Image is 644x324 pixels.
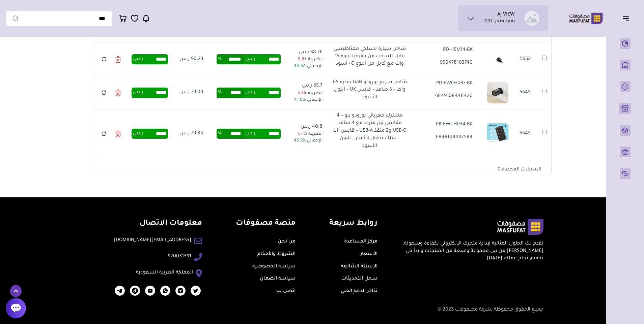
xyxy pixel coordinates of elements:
[398,240,543,263] p: نقدم لك الحلول المثالية لإدارة متجرك الإلكتروني بكفاءة وسهولة. [PERSON_NAME] من بين مجموعة واسعة ...
[497,12,515,19] h1: AJ VIEW
[360,252,377,257] a: الأسعار
[260,276,296,282] a: سياسة الضمان
[289,63,323,70] p: الإجمالي :
[333,79,407,101] p: شاحن سريع بورودو GaN بقدرة 65 واط – 3 منافذ – قابس UK – اللون الأسود
[115,286,125,296] img: 2023-12-25-6589b5437449c.png
[294,138,305,143] span: 46.92
[417,121,473,128] p: PB-FWCH034-BK
[132,88,168,98] div: ر.س
[218,88,222,98] span: %
[417,46,473,54] p: PD-HSM14-BK
[171,43,212,76] td: 90.23 ر.س
[298,91,306,96] span: 5.36
[257,252,296,257] a: الشروط والأحكام
[487,123,508,144] img: 20250714202338050864.png
[333,112,407,150] p: مشترك كهربائي بورودو بلو – 4 مقابس تيار متردد مع 4 منافذ USB-C و2 منفذ USB-A – قابس UK – سلك بطول...
[417,134,473,141] p: 6849108447584
[136,269,193,277] a: المملكة العربية السعودية
[329,219,377,229] h4: روابط سريعة
[145,286,155,296] img: 2023-07-25-64c02204370b4.png
[294,98,305,102] span: 41.06
[487,82,508,103] img: 20250714202353729635.png
[489,162,550,173] div: السجلات المحددة:
[289,49,323,56] p: 38.76 ر.س
[278,239,296,245] a: من نحن
[218,129,222,139] span: %
[487,52,508,67] img: 20250714202438532032.png
[344,239,377,245] a: مركز المساعدة
[417,80,473,87] p: PD-FWCH037-BK
[294,64,305,69] span: 44.57
[236,219,296,229] h4: منصة مصفوفات
[341,289,377,294] a: تذاكر الدعم الفني
[484,19,515,25] p: رقم المتجر : 1101
[252,264,296,269] a: سياسة الخصوصية
[245,54,255,64] span: ر.س
[498,167,501,172] span: 0
[289,82,323,90] p: 35.7 ر.س
[171,109,212,158] td: 79.85 ر.س
[289,90,323,97] p: الضريبة :
[341,264,377,269] a: الاسئلة الشائعة
[114,219,202,229] h4: معلومات الاتصال
[276,289,296,294] a: اتصل بنا
[289,97,323,103] p: الإجمالي :
[341,276,377,282] a: سجل التحديثات
[289,131,323,137] p: الضريبة :
[417,93,473,100] p: 6849108448420
[132,129,168,139] div: ر.س
[191,286,201,296] img: 2023-07-25-64c0220d47a7b.png
[171,76,212,109] td: 79.09 ر.س
[132,54,168,64] div: ر.س
[289,137,323,144] p: الإجمالي :
[218,54,222,64] span: %
[512,76,539,109] td: 5649
[333,45,407,68] p: شاحن سيارة لاسلكي مغناطيسي قابل للسحب من بورودو بقوة 15 وات مع كابل من النوع C - أسود
[417,59,473,67] p: 990478103740
[168,253,191,260] a: 920031391
[298,132,306,136] span: 6.12
[130,286,140,296] img: 2025-03-25-67e2a7c3cad15.png
[101,307,543,313] h6: جميع الحقوق محفوظة لشركة مصفوفات 2025 ©
[160,286,170,296] img: 2023-07-25-64c022301425f.png
[245,129,255,139] span: ر.س
[245,88,255,98] span: ر.س
[298,57,306,62] span: 5.81
[524,11,539,26] img: AJ VIEW
[512,109,539,158] td: 5645
[289,123,323,131] p: 40.8 ر.س
[564,12,608,25] img: Logo
[175,286,186,296] img: 2023-07-25-64c0221ed0464.png
[289,56,323,63] p: الضريبة :
[512,43,539,76] td: 5662
[114,237,191,244] a: [EMAIL_ADDRESS][DOMAIN_NAME]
